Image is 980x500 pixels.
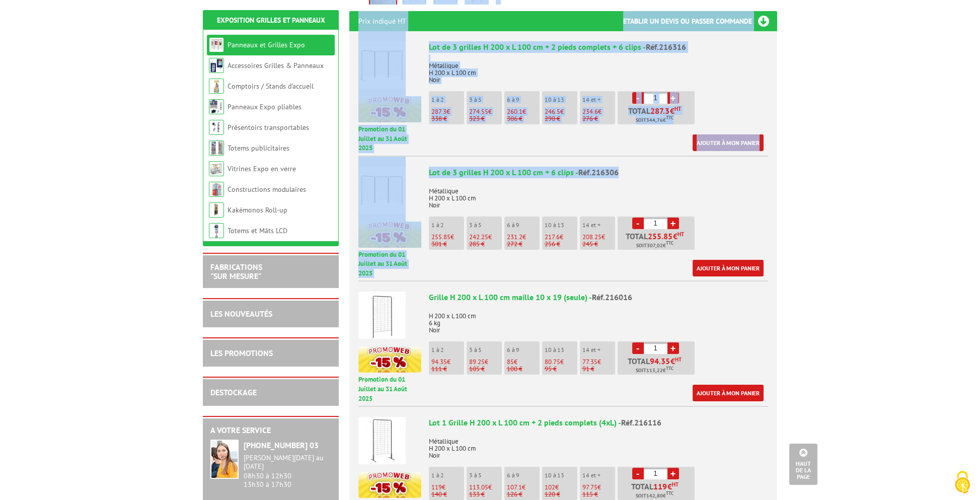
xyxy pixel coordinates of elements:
p: Total [620,232,695,250]
span: 97.75 [582,483,597,491]
a: Vitrines Expo en verre [228,164,296,173]
p: 14 et + [582,96,615,103]
sup: TTC [666,240,673,246]
p: 95 € [545,366,577,373]
span: 119 [431,483,442,491]
span: 274.55 [469,107,488,116]
img: Lot de 3 grilles H 200 x L 100 cm + 2 pieds complets + 6 clips [358,41,406,89]
span: 344,76 [646,116,663,124]
p: 6 à 9 [507,346,540,353]
span: 80.75 [545,358,560,366]
span: 217.6 [545,233,560,241]
sup: HT [674,105,681,112]
p: € [469,484,502,491]
span: 287.3 [431,107,446,116]
p: H 200 x L 100 cm 6 kg Noir [429,306,768,334]
p: Promotion du 01 Juillet au 31 Août 2025 [358,125,421,153]
a: Totems et Mâts LCD [228,226,287,235]
span: 85 [507,358,514,366]
img: Constructions modulaires [209,182,224,197]
img: promotion [358,96,421,122]
span: Soit € [636,367,673,375]
p: 6 à 9 [507,96,540,103]
a: Comptoirs / Stands d'accueil [228,82,314,91]
a: Exposition Grilles et Panneaux [217,16,325,25]
img: promotion [358,346,421,373]
span: 255.85 [648,232,673,240]
img: widget-service.jpg [210,440,239,479]
p: Total [620,357,695,375]
p: 105 € [469,366,502,373]
p: Total [620,482,695,500]
p: Métallique H 200 x L 100 cm Noir [429,431,768,459]
span: 260.1 [507,107,522,116]
img: Grille H 200 x L 100 cm maille 10 x 19 (seule) [358,292,406,339]
p: € [507,108,540,115]
span: 142,80 [646,492,663,500]
p: 100 € [507,366,540,373]
span: Réf.216116 [621,417,661,427]
p: 256 € [545,241,577,248]
img: Présentoirs transportables [209,120,224,135]
div: Lot de 3 grilles H 200 x L 100 cm + 6 clips - [429,167,768,178]
a: Accessoires Grilles & Panneaux [228,61,324,70]
p: Métallique H 200 x L 100 cm Noir [429,181,768,209]
span: Réf.216316 [646,42,686,52]
p: 1 à 2 [431,96,464,103]
sup: HT [672,481,679,488]
p: € [469,108,502,115]
div: 08h30 à 12h30 13h30 à 17h30 [244,454,331,488]
span: € [673,232,677,240]
p: € [582,484,615,491]
span: 113,22 [646,367,663,375]
p: € [469,234,502,241]
span: 208.25 [582,233,601,241]
p: 3 à 5 [469,222,502,229]
a: Ajouter à mon panier [693,134,764,151]
p: 10 à 13 [545,346,577,353]
a: Présentoirs transportables [228,123,309,132]
p: 1 à 2 [431,346,464,353]
sup: HT [677,231,684,238]
a: Panneaux et Grilles Expo [228,40,305,49]
a: LES PROMOTIONS [210,348,273,358]
img: Kakémonos Roll-up [209,202,224,218]
span: 246.5 [545,107,560,116]
p: € [545,108,577,115]
div: [PERSON_NAME][DATE] au [DATE] [244,454,331,471]
span: 113.05 [469,483,488,491]
div: Grille H 200 x L 100 cm maille 10 x 19 (seule) - [429,292,768,303]
p: 14 et + [582,472,615,479]
h3: Etablir un devis ou passer commande [623,11,777,31]
img: promotion [358,472,421,498]
p: 10 à 13 [545,96,577,103]
sup: HT [675,356,682,363]
span: Soit € [636,492,673,500]
p: € [545,484,577,491]
span: 255.85 [431,233,450,241]
a: FABRICATIONS"Sur Mesure" [210,262,262,281]
div: Lot 1 Grille H 200 x L 100 cm + 2 pieds complets (4xL) - [429,417,768,428]
a: Haut de la page [789,444,817,485]
p: Prix indiqué HT [358,11,406,31]
span: 94.35 [431,358,447,366]
p: 3 à 5 [469,96,502,103]
p: 301 € [431,241,464,248]
a: + [667,468,679,479]
p: € [582,359,615,366]
a: - [632,218,644,229]
span: 102 [545,483,555,491]
p: 306 € [507,115,540,122]
p: 6 à 9 [507,472,540,479]
p: 133 € [469,491,502,498]
p: 91 € [582,366,615,373]
span: Réf.216016 [592,292,632,302]
span: € [670,357,675,365]
span: 234.6 [582,107,598,116]
a: - [632,468,644,479]
strong: [PHONE_NUMBER] 03 [244,440,319,450]
h2: A votre service [210,426,331,435]
p: € [545,234,577,241]
p: € [431,234,464,241]
a: - [632,342,644,354]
